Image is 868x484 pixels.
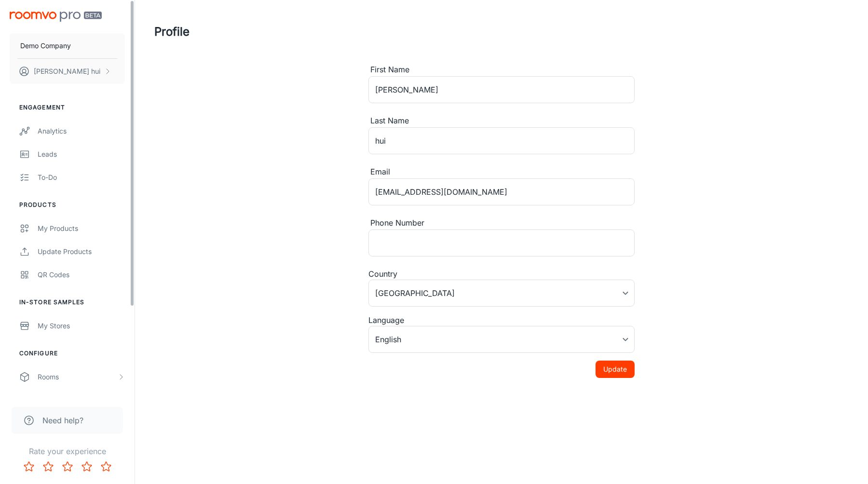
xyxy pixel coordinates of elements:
[368,268,635,280] div: Country
[368,326,635,353] div: English
[368,314,635,326] div: Language
[38,223,125,234] div: My Products
[38,269,125,280] div: QR Codes
[38,395,125,405] div: Branding
[38,126,125,136] div: Analytics
[38,149,125,160] div: Leads
[10,59,125,84] button: [PERSON_NAME] hui
[10,12,102,22] img: Roomvo PRO Beta
[38,172,125,183] div: To-do
[38,321,125,331] div: My Stores
[368,115,635,127] div: Last Name
[38,246,125,257] div: Update Products
[34,66,100,77] p: [PERSON_NAME] hui
[368,64,635,76] div: First Name
[20,40,71,51] p: Demo Company
[154,23,190,40] h1: Profile
[38,372,117,382] div: Rooms
[368,217,635,229] div: Phone Number
[368,166,635,178] div: Email
[42,415,83,426] span: Need help?
[596,361,635,378] button: Update
[10,33,125,58] button: Demo Company
[368,280,635,307] div: [GEOGRAPHIC_DATA]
